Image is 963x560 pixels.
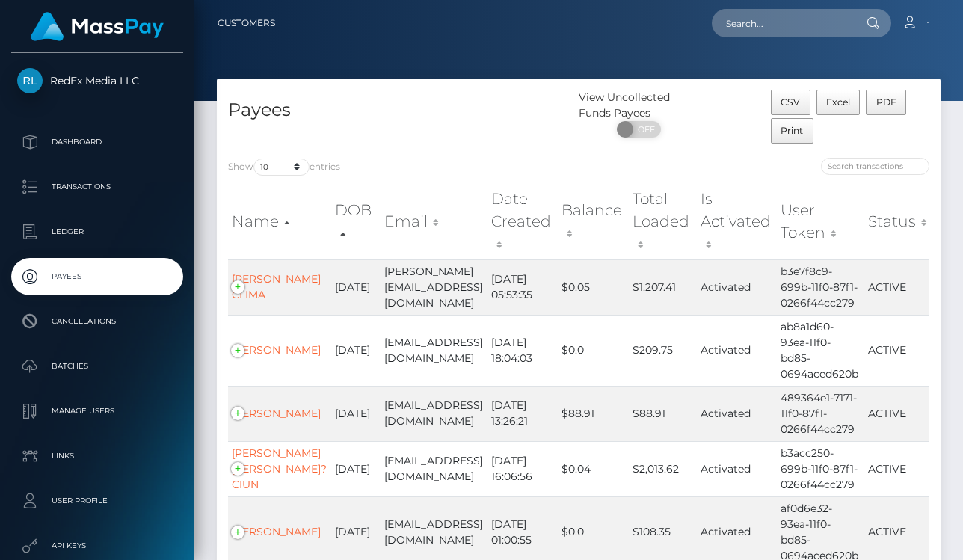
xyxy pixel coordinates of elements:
input: Search transactions [821,158,929,175]
td: [DATE] 16:06:56 [487,441,558,496]
a: Cancellations [11,303,183,340]
button: Print [771,118,813,144]
th: Email: activate to sort column ascending [381,184,487,259]
td: Activated [697,259,777,315]
p: Cancellations [17,310,177,333]
a: [PERSON_NAME] [PERSON_NAME]?CIUN [232,446,327,491]
a: User Profile [11,482,183,520]
p: Manage Users [17,400,177,422]
a: Links [11,437,183,475]
a: Transactions [11,168,183,206]
th: Date Created: activate to sort column ascending [487,184,558,259]
span: CSV [781,96,800,108]
img: MassPay Logo [31,12,164,41]
p: Payees [17,265,177,288]
a: [PERSON_NAME] [232,407,321,420]
td: [DATE] 13:26:21 [487,386,558,441]
a: Dashboard [11,123,183,161]
th: Is Activated: activate to sort column ascending [697,184,777,259]
span: RedEx Media LLC [11,74,183,87]
td: [EMAIL_ADDRESS][DOMAIN_NAME] [381,386,487,441]
select: Showentries [253,159,310,176]
img: RedEx Media LLC [17,68,43,93]
td: [DATE] [331,441,380,496]
p: User Profile [17,490,177,512]
span: PDF [876,96,896,108]
a: Customers [218,7,275,39]
h4: Payees [228,97,567,123]
a: [PERSON_NAME] [232,525,321,538]
td: [DATE] [331,259,380,315]
p: Links [17,445,177,467]
td: b3acc250-699b-11f0-87f1-0266f44cc279 [777,441,864,496]
td: [EMAIL_ADDRESS][DOMAIN_NAME] [381,441,487,496]
th: User Token: activate to sort column ascending [777,184,864,259]
td: $209.75 [629,315,697,386]
th: Total Loaded: activate to sort column ascending [629,184,697,259]
td: $1,207.41 [629,259,697,315]
td: $0.05 [558,259,629,315]
p: Ledger [17,221,177,243]
div: View Uncollected Funds Payees [579,90,699,121]
td: $2,013.62 [629,441,697,496]
td: $0.04 [558,441,629,496]
td: $88.91 [629,386,697,441]
td: [PERSON_NAME][EMAIL_ADDRESS][DOMAIN_NAME] [381,259,487,315]
td: ACTIVE [864,315,929,386]
td: 489364e1-7171-11f0-87f1-0266f44cc279 [777,386,864,441]
td: [DATE] [331,315,380,386]
td: [DATE] [331,386,380,441]
th: DOB: activate to sort column descending [331,184,380,259]
td: Activated [697,315,777,386]
td: ACTIVE [864,259,929,315]
td: [DATE] 18:04:03 [487,315,558,386]
p: API Keys [17,535,177,557]
span: OFF [625,121,662,138]
p: Batches [17,355,177,378]
span: Print [781,125,803,136]
a: Payees [11,258,183,295]
td: $88.91 [558,386,629,441]
td: Activated [697,386,777,441]
input: Search... [712,9,852,37]
td: Activated [697,441,777,496]
th: Status: activate to sort column ascending [864,184,929,259]
button: CSV [771,90,810,115]
a: Ledger [11,213,183,250]
td: $0.0 [558,315,629,386]
p: Transactions [17,176,177,198]
button: Excel [816,90,861,115]
a: Manage Users [11,393,183,430]
a: Batches [11,348,183,385]
button: PDF [866,90,906,115]
td: ab8a1d60-93ea-11f0-bd85-0694aced620b [777,315,864,386]
th: Balance: activate to sort column ascending [558,184,629,259]
td: [EMAIL_ADDRESS][DOMAIN_NAME] [381,315,487,386]
label: Show entries [228,159,340,176]
span: Excel [826,96,850,108]
th: Name: activate to sort column ascending [228,184,331,259]
td: ACTIVE [864,386,929,441]
a: [PERSON_NAME] [232,343,321,357]
td: b3e7f8c9-699b-11f0-87f1-0266f44cc279 [777,259,864,315]
p: Dashboard [17,131,177,153]
a: [PERSON_NAME] CLIMA [232,272,321,301]
td: ACTIVE [864,441,929,496]
td: [DATE] 05:53:35 [487,259,558,315]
